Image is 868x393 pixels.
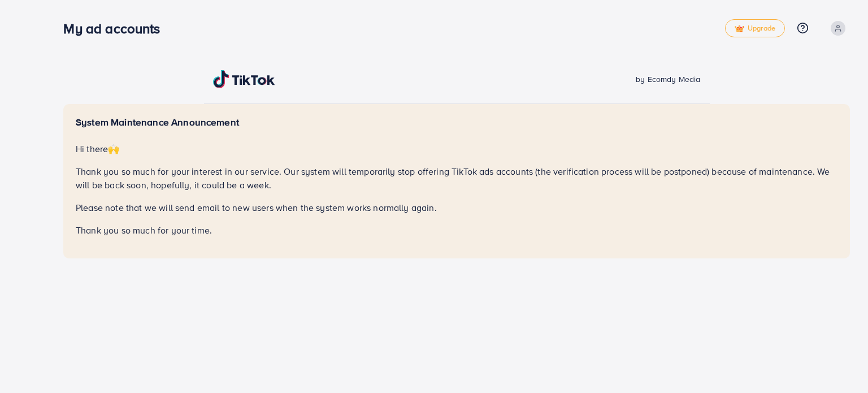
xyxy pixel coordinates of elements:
[108,142,119,155] span: 🙌
[735,24,775,33] span: Upgrade
[213,70,275,88] img: TikTok
[76,201,837,214] p: Please note that we will send email to new users when the system works normally again.
[76,165,837,192] p: Thank you so much for your interest in our service. Our system will temporarily stop offering Tik...
[76,223,837,237] p: Thank you so much for your time.
[636,74,700,85] span: by Ecomdy Media
[735,25,744,33] img: tick
[76,142,837,156] p: Hi there
[725,19,785,37] a: tickUpgrade
[63,20,169,37] h3: My ad accounts
[76,116,837,128] h5: System Maintenance Announcement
